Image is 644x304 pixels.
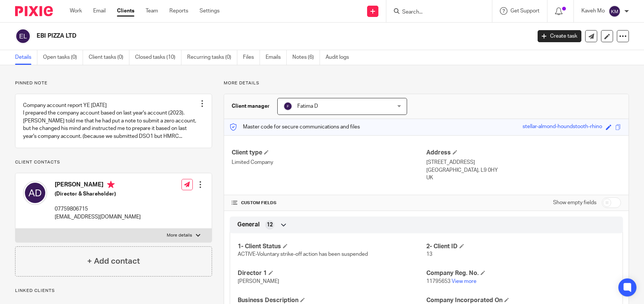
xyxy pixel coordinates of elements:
a: View more [452,279,476,284]
p: Kaveh Mo [581,7,605,15]
img: svg%3E [609,5,621,17]
a: Recurring tasks (0) [187,50,237,65]
p: [EMAIL_ADDRESS][DOMAIN_NAME] [55,213,141,221]
p: Linked clients [15,288,212,294]
h4: 2- Client ID [426,243,615,251]
a: Files [243,50,260,65]
span: ACTIVE-Voluntary strike-off action has been suspended [238,252,368,257]
h4: [PERSON_NAME] [55,181,141,190]
span: 11795653 [426,279,450,284]
a: Clients [117,7,134,15]
span: 13 [426,252,432,257]
p: UK [426,174,621,182]
span: Get Support [510,8,539,14]
a: Email [93,7,106,15]
span: Fatima D [297,104,318,109]
img: svg%3E [15,28,31,44]
p: 07759806715 [55,205,141,213]
h4: 1- Client Status [238,243,426,251]
h4: Company Reg. No. [426,269,615,277]
span: 12 [267,221,273,229]
span: [PERSON_NAME] [238,279,279,284]
a: Reports [169,7,188,15]
a: Settings [200,7,220,15]
img: svg%3E [283,102,292,111]
a: Client tasks (0) [89,50,129,65]
a: Closed tasks (10) [135,50,181,65]
a: Notes (6) [292,50,320,65]
h4: CUSTOM FIELDS [232,200,426,206]
a: Create task [538,30,581,42]
input: Search [401,9,469,16]
h4: + Add contact [87,255,140,267]
h2: EBI PIZZA LTD [37,32,428,40]
img: svg%3E [23,181,47,205]
a: Work [70,7,82,15]
label: Show empty fields [553,199,596,206]
span: General [237,221,260,229]
p: Pinned note [15,80,212,86]
h4: Client type [232,149,426,157]
h4: Director 1 [238,269,426,277]
p: [GEOGRAPHIC_DATA], L9 0HY [426,167,621,174]
p: Master code for secure communications and files [230,123,360,131]
h3: Client manager [232,102,270,110]
a: Audit logs [326,50,355,65]
p: Client contacts [15,159,212,165]
h4: Address [426,149,621,157]
img: Pixie [15,6,53,16]
a: Team [146,7,158,15]
p: More details [224,80,629,86]
p: More details [167,232,192,238]
i: Primary [107,181,115,188]
div: stellar-almond-houndstooth-rhino [523,123,602,131]
a: Emails [266,50,287,65]
p: Limited Company [232,159,426,166]
a: Details [15,50,37,65]
h5: (Director & Shareholder) [55,190,141,198]
p: [STREET_ADDRESS] [426,159,621,166]
a: Open tasks (0) [43,50,83,65]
